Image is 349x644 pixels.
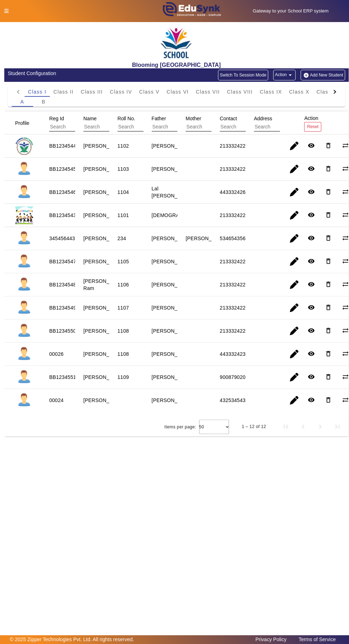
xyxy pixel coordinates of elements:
[302,72,310,78] img: add-new-student.png
[342,142,349,149] mat-icon: sync_alt
[254,122,318,132] input: Search
[308,142,315,149] mat-icon: remove_red_eye
[83,305,125,311] staff-with-status: [PERSON_NAME]
[10,636,134,643] p: © 2025 Zipper Technologies Pvt. Ltd. All rights reserved.
[118,350,129,358] div: 1108
[227,89,252,94] span: Class VIII
[218,70,268,80] button: Switch To Session Mode
[308,373,315,380] mat-icon: remove_red_eye
[15,253,33,270] img: profile.png
[301,70,345,80] button: Add New Student
[308,258,315,265] mat-icon: remove_red_eye
[83,212,125,218] staff-with-status: [PERSON_NAME]
[183,112,258,134] div: Mother
[152,122,215,132] input: Search
[312,418,329,435] button: Next page
[308,327,315,334] mat-icon: remove_red_eye
[49,350,63,358] div: 00026
[83,189,125,195] staff-with-status: [PERSON_NAME]
[342,350,349,357] mat-icon: sync_alt
[118,374,129,381] div: 1109
[242,423,266,430] div: 1 – 12 of 12
[186,122,249,132] input: Search
[220,350,248,358] div: 4433324238
[251,112,327,134] div: Address
[152,304,194,311] div: [PERSON_NAME]
[83,328,125,334] staff-with-status: [PERSON_NAME]
[220,142,248,149] div: 2133324222
[308,211,315,218] mat-icon: remove_red_eye
[325,396,332,403] mat-icon: delete_outline
[152,397,194,404] div: [PERSON_NAME]
[254,116,272,121] span: Address
[83,278,125,291] staff-with-status: [PERSON_NAME] Ram
[342,304,349,311] mat-icon: sync_alt
[260,89,282,94] span: Class IX
[308,234,315,242] mat-icon: remove_red_eye
[28,89,47,94] span: Class I
[83,259,125,264] staff-with-status: [PERSON_NAME]
[83,374,125,380] staff-with-status: [PERSON_NAME]
[236,8,345,14] h5: Gateway to your School ERP system
[83,236,125,241] staff-with-status: [PERSON_NAME]
[118,327,129,334] div: 1108
[15,322,33,340] img: profile.png
[83,143,125,149] staff-with-status: [PERSON_NAME]
[220,165,248,173] div: 2133324223
[295,635,339,644] a: Terms of Service
[118,189,129,196] div: 1104
[49,212,76,219] div: BB1234543
[342,211,349,218] mat-icon: sync_alt
[273,70,296,80] button: Action
[217,112,292,134] div: Contact
[220,189,248,196] div: 4433324263
[220,258,248,265] div: 2133324225
[325,142,332,149] mat-icon: delete_outline
[118,165,129,173] div: 1103
[118,122,181,132] input: Search
[83,397,125,403] staff-with-status: [PERSON_NAME]
[220,327,248,334] div: 2133324228
[164,423,196,431] div: Items per page:
[49,142,76,149] div: BB1234544
[49,189,76,196] div: BB1234546
[15,183,33,201] img: profile.png
[15,345,33,363] img: profile.png
[115,112,190,134] div: Roll No.
[15,368,33,386] img: profile.png
[196,89,220,94] span: Class VII
[81,112,156,134] div: Name
[15,229,33,247] img: profile.png
[15,299,33,317] img: profile.png
[118,304,129,311] div: 1107
[20,99,24,104] span: A
[49,281,76,288] div: BB1234548
[15,137,33,155] img: e5d0cb97-77a1-4f34-9191-f4b2ca1d9488
[220,397,248,404] div: 4325345436
[152,235,194,242] div: [PERSON_NAME]
[342,327,349,334] mat-icon: sync_alt
[342,188,349,195] mat-icon: sync_alt
[167,89,189,94] span: Class VI
[49,258,76,265] div: BB1234547
[118,258,129,265] div: 1105
[49,165,76,173] div: BB1234545
[13,117,38,130] div: Profile
[53,89,74,94] span: Class II
[81,89,103,94] span: Class III
[325,258,332,265] mat-icon: delete_outline
[49,116,64,121] span: Reg Id
[342,396,349,403] mat-icon: sync_alt
[220,374,248,381] div: 9008790202
[295,418,312,435] button: Previous page
[152,258,194,265] div: [PERSON_NAME]
[325,165,332,172] mat-icon: delete_outline
[252,635,290,644] a: Privacy Policy
[342,258,349,265] mat-icon: sync_alt
[158,24,194,62] img: 3e5c6726-73d6-4ac3-b917-621554bbe9c3
[186,116,201,121] span: Mother
[83,166,125,172] staff-with-status: [PERSON_NAME]
[308,350,315,357] mat-icon: remove_red_eye
[110,89,132,94] span: Class IV
[47,112,122,134] div: Reg Id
